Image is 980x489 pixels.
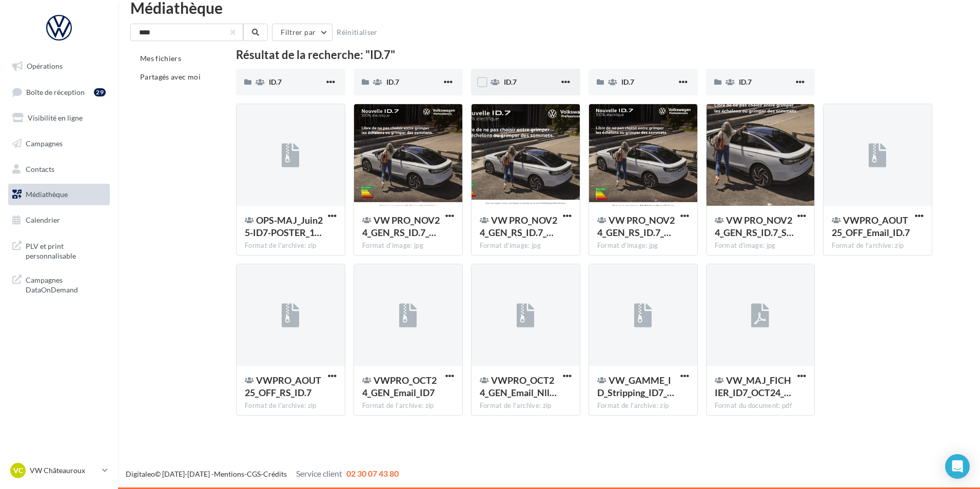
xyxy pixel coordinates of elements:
[715,241,807,250] div: Format d'image: jpg
[214,470,244,478] a: Mentions
[269,77,282,86] span: ID.7
[715,214,794,238] span: VW PRO_NOV24_GEN_RS_ID.7_STORY
[362,375,437,398] span: VWPRO_OCT24_GEN_Email_ID7
[272,24,332,41] button: Filtrer par
[715,375,791,398] span: VW_MAJ_FICHIER_ID7_OCT24_CACHE-PLAQUE_HD
[94,88,106,96] div: 29
[247,470,261,478] a: CGS
[945,454,970,479] div: Open Intercom Messenger
[480,375,557,398] span: VWPRO_OCT24_GEN_Email_Nlle Golf
[6,269,112,299] a: Campagnes DataOnDemand
[26,164,54,173] span: Contacts
[245,214,323,238] span: OPS-MAJ_Juin25-ID7-POSTER_1200x800_HD.pdf
[621,77,634,86] span: ID.7
[27,62,63,70] span: Opérations
[13,465,23,476] span: VC
[236,49,932,61] div: Résultat de la recherche: "ID.7"
[6,159,112,180] a: Contacts
[362,401,454,410] div: Format de l'archive: zip
[126,470,155,478] a: Digitaleo
[26,239,106,261] span: PLV et print personnalisable
[504,77,517,86] span: ID.7
[263,470,287,478] a: Crédits
[26,216,60,224] span: Calendrier
[597,401,689,410] div: Format de l'archive: zip
[26,139,63,148] span: Campagnes
[245,401,337,410] div: Format de l'archive: zip
[597,241,689,250] div: Format d'image: jpg
[332,26,382,38] button: Réinitialiser
[140,54,181,63] span: Mes fichiers
[386,77,399,86] span: ID.7
[245,375,321,398] span: VWPRO_AOUT25_OFF_RS_ID.7
[597,214,675,238] span: VW PRO_NOV24_GEN_RS_ID.7_GMB_720x720p
[6,133,112,154] a: Campagnes
[140,72,201,81] span: Partagés avec moi
[480,401,572,410] div: Format de l'archive: zip
[30,465,98,476] p: VW Châteauroux
[245,241,337,250] div: Format de l'archive: zip
[26,87,85,96] span: Boîte de réception
[739,77,752,86] span: ID.7
[6,184,112,205] a: Médiathèque
[26,273,106,295] span: Campagnes DataOnDemand
[480,214,557,238] span: VW PRO_NOV24_GEN_RS_ID.7_GMB
[832,214,910,238] span: VWPRO_AOUT25_OFF_Email_ID.7
[126,470,399,478] span: © [DATE]-[DATE] - - -
[6,209,112,231] a: Calendrier
[28,113,83,122] span: Visibilité en ligne
[296,468,342,478] span: Service client
[480,241,572,250] div: Format d'image: jpg
[26,190,68,199] span: Médiathèque
[346,468,399,478] span: 02 30 07 43 80
[8,461,110,480] a: VC VW Châteauroux
[597,375,674,398] span: VW_GAMME_ID_Stripping_ID7_Mars25
[832,241,924,250] div: Format de l'archive: zip
[6,107,112,129] a: Visibilité en ligne
[6,81,112,103] a: Boîte de réception29
[362,241,454,250] div: Format d'image: jpg
[715,401,807,410] div: Format du document: pdf
[6,235,112,265] a: PLV et print personnalisable
[6,55,112,77] a: Opérations
[362,214,440,238] span: VW PRO_NOV24_GEN_RS_ID.7_CARRE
